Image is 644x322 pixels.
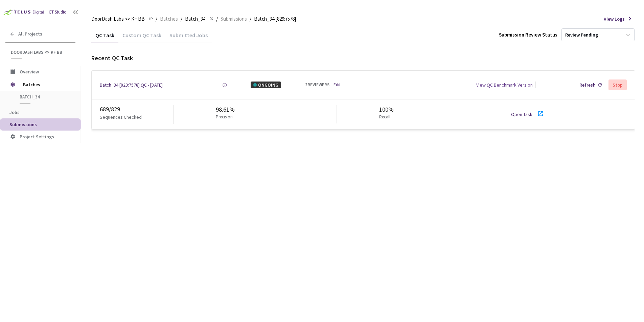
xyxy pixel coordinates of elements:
a: Batches [159,15,179,22]
div: Custom QC Task [118,32,165,43]
span: Batch_34 [185,15,205,23]
div: View QC Benchmark Version [476,82,533,88]
span: DoorDash Labs <> KF BB [11,49,71,55]
span: Project Settings [20,134,54,140]
li: / [216,15,218,23]
div: GT Studio [49,9,67,16]
span: All Projects [18,31,42,37]
li: / [250,15,251,23]
a: Open Task [511,111,532,117]
div: 100% [379,105,394,114]
span: Overview [20,69,39,75]
span: Batch_34 [20,94,70,100]
span: Batches [160,15,178,23]
span: Batch_34 [829:7578] [254,15,296,23]
div: Review Pending [565,32,598,38]
a: Batch_34 [829:7578] QC - [DATE] [100,82,163,88]
div: 2 REVIEWERS [305,82,329,88]
div: Stop [613,82,623,88]
div: 98.61% [216,105,235,114]
span: Jobs [9,109,20,115]
span: Submissions [9,121,37,128]
div: Submission Review Status [499,31,557,38]
div: ONGOING [251,82,281,88]
div: QC Task [91,32,118,43]
span: View Logs [604,16,625,22]
p: Precision [216,114,233,120]
li: / [181,15,182,23]
p: Recall [379,114,391,120]
p: Sequences Checked [100,114,142,120]
div: Submitted Jobs [165,32,212,43]
a: Submissions [219,15,248,22]
span: Batches [23,78,69,91]
div: Refresh [579,82,596,88]
a: Edit [333,82,341,88]
span: Submissions [221,15,247,23]
li: / [156,15,157,23]
span: DoorDash Labs <> KF BB [91,15,145,23]
div: Recent QC Task [91,54,635,63]
div: 689 / 829 [100,105,173,114]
